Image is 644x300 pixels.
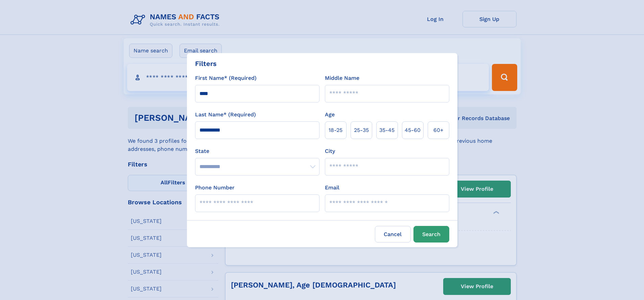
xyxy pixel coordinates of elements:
label: Phone Number [195,184,235,192]
span: 18‑25 [329,126,342,134]
span: 25‑35 [354,126,369,134]
span: 35‑45 [379,126,395,134]
label: City [325,147,335,155]
label: Cancel [375,226,411,243]
label: Last Name* (Required) [195,111,256,119]
label: State [195,147,319,155]
span: 60+ [433,126,444,134]
span: 45‑60 [405,126,421,134]
label: Middle Name [325,74,359,82]
button: Search [413,226,449,243]
label: Age [325,111,335,119]
div: Filters [195,59,217,69]
label: Email [325,184,339,192]
label: First Name* (Required) [195,74,257,82]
